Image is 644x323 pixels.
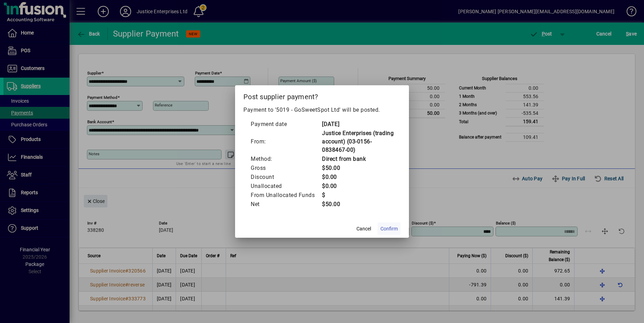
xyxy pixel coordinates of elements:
td: Unallocated [250,182,322,191]
td: $0.00 [322,173,394,182]
td: Justice Enterprises (trading account) (03-0156-0838467-00) [322,129,394,155]
h2: Post supplier payment? [235,85,409,105]
span: Confirm [380,225,398,233]
button: Confirm [378,222,401,235]
td: Gross [250,164,322,173]
p: Payment to '5019 - GoSweetSpot Ltd' will be posted. [243,106,401,114]
td: Discount [250,173,322,182]
td: Payment date [250,120,322,129]
td: $ [322,191,394,200]
td: $0.00 [322,182,394,191]
td: From Unallocated Funds [250,191,322,200]
td: [DATE] [322,120,394,129]
button: Cancel [353,222,375,235]
td: From: [250,129,322,155]
span: Cancel [356,225,371,233]
td: $50.00 [322,200,394,209]
td: Method: [250,155,322,164]
td: Direct from bank [322,155,394,164]
td: $50.00 [322,164,394,173]
td: Net [250,200,322,209]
